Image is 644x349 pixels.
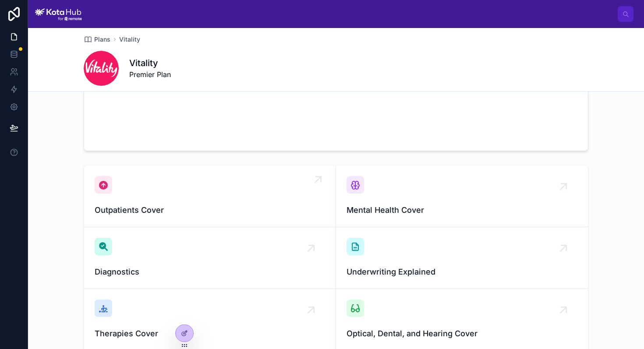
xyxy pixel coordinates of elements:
div: scrollable content [89,12,618,16]
span: Premier Plan [129,69,171,80]
span: Plans [94,35,110,44]
span: Diagnostics [95,266,325,278]
a: Vitality [119,35,140,44]
a: Diagnostics [84,227,336,289]
span: Underwriting Explained [347,266,577,278]
img: App logo [35,7,82,21]
span: Therapies Cover [95,328,325,340]
h1: Vitality [129,57,171,69]
span: Optical, Dental, and Hearing Cover [347,328,577,340]
a: Plans [84,35,110,44]
a: Outpatients Cover [84,166,336,227]
span: Outpatients Cover [95,204,325,216]
a: Mental Health Cover [336,166,588,227]
a: Underwriting Explained [336,227,588,289]
span: Mental Health Cover [347,204,577,216]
